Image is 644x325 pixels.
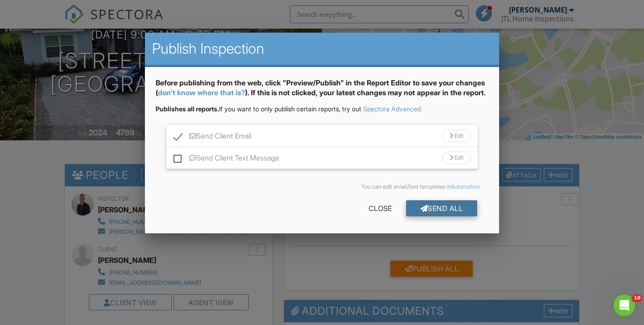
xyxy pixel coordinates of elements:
span: If you want to only publish certain reports, try out [156,105,361,113]
a: Spectora Advanced [363,105,421,113]
div: Close [354,200,406,216]
div: Send All [406,200,478,216]
h2: Publish Inspection [152,40,492,58]
div: Edit [442,130,471,142]
label: Send Client Text Message [174,154,279,165]
div: Edit [442,152,471,164]
div: Before publishing from the web, click "Preview/Publish" in the Report Editor to save your changes... [156,78,488,105]
strong: Publishes all reports. [156,105,219,113]
a: don't know where that is? [158,88,245,97]
a: Automation [451,183,480,190]
div: You can edit email/text templates in . [163,183,481,190]
span: 10 [632,295,642,302]
label: Send Client Email [174,132,251,143]
iframe: Intercom live chat [614,295,635,316]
